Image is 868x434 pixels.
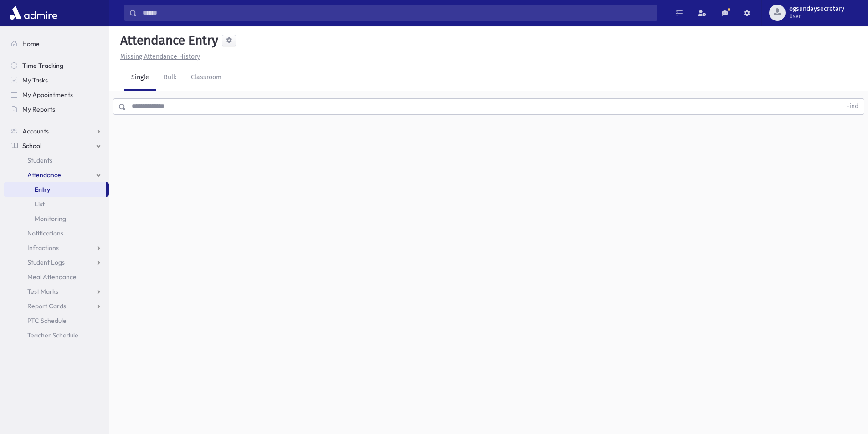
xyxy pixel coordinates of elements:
[124,65,156,91] a: Single
[4,153,109,168] a: Students
[789,5,844,13] span: ogsundaysecretary
[27,317,67,325] span: PTC Schedule
[184,65,229,91] a: Classroom
[841,99,864,114] button: Find
[4,211,109,226] a: Monitoring
[4,36,109,51] a: Home
[4,226,109,240] a: Notifications
[27,331,78,339] span: Teacher Schedule
[27,244,59,252] span: Infractions
[27,273,77,281] span: Meal Attendance
[4,270,109,284] a: Meal Attendance
[4,87,109,102] a: My Appointments
[4,73,109,87] a: My Tasks
[4,255,109,270] a: Student Logs
[4,197,109,211] a: List
[35,200,45,208] span: List
[4,328,109,342] a: Teacher Schedule
[120,53,200,61] u: Missing Attendance History
[117,33,218,48] h5: Attendance Entry
[22,91,73,99] span: My Appointments
[27,302,66,310] span: Report Cards
[22,61,63,70] span: Time Tracking
[22,40,40,48] span: Home
[4,284,109,299] a: Test Marks
[27,156,52,164] span: Students
[789,13,844,20] span: User
[22,142,41,150] span: School
[22,76,48,84] span: My Tasks
[156,65,184,91] a: Bulk
[22,127,49,135] span: Accounts
[35,185,50,194] span: Entry
[4,138,109,153] a: School
[4,168,109,182] a: Attendance
[4,182,106,197] a: Entry
[27,229,63,237] span: Notifications
[4,58,109,73] a: Time Tracking
[27,171,61,179] span: Attendance
[35,214,66,223] span: Monitoring
[22,105,55,113] span: My Reports
[137,5,657,21] input: Search
[4,313,109,328] a: PTC Schedule
[4,124,109,138] a: Accounts
[27,287,58,296] span: Test Marks
[117,53,200,61] a: Missing Attendance History
[4,240,109,255] a: Infractions
[27,258,65,266] span: Student Logs
[4,299,109,313] a: Report Cards
[4,102,109,117] a: My Reports
[7,4,60,22] img: AdmirePro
